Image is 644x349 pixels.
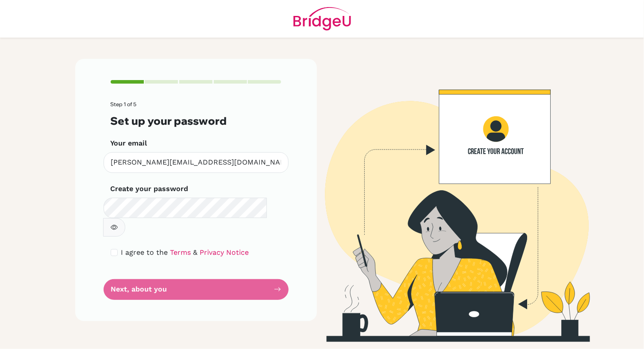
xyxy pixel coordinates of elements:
[111,101,137,107] span: Step 1 of 5
[111,115,282,127] h3: Set up your password
[121,248,168,257] span: I agree to the
[104,152,289,173] input: Insert your email*
[193,248,198,257] span: &
[111,184,189,194] label: Create your password
[170,248,191,257] a: Terms
[200,248,249,257] a: Privacy Notice
[111,138,147,149] label: Your email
